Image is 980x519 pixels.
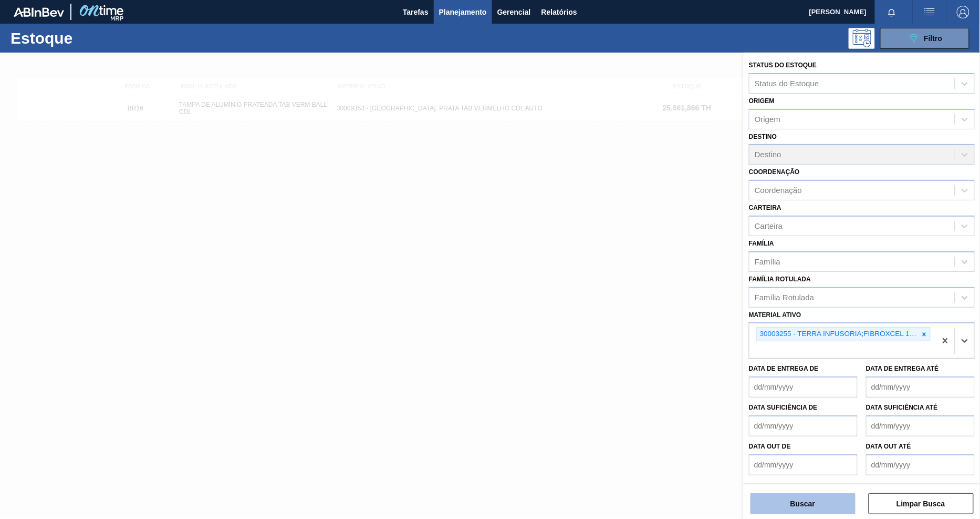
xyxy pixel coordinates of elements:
input: dd/mm/yyyy [749,376,858,398]
span: Tarefas [403,6,429,18]
label: Data suficiência até [866,404,938,411]
div: Família Rotulada [755,293,814,302]
label: Data out de [749,443,791,450]
div: Família [755,257,780,266]
label: Destino [749,133,777,140]
input: dd/mm/yyyy [866,415,975,436]
span: Gerencial [497,6,531,18]
label: Origem [749,97,775,105]
input: dd/mm/yyyy [866,454,975,475]
div: Origem [755,115,780,124]
span: Filtro [924,34,943,43]
label: Data out até [866,443,911,450]
input: dd/mm/yyyy [866,376,975,398]
div: 30003255 - TERRA INFUSORIA;FIBROXCEL 10;; [757,328,919,341]
div: Carteira [755,221,783,230]
div: Coordenação [755,186,802,195]
span: Relatórios [541,6,577,18]
button: Filtro [880,28,969,49]
input: dd/mm/yyyy [749,415,858,436]
label: Família Rotulada [749,276,811,283]
label: Carteira [749,204,781,211]
img: TNhmsLtSVTkK8tSr43FrP2fwEKptu5GPRR3wAAAABJRU5ErkJggg== [14,7,64,17]
div: Status do Estoque [755,79,819,88]
label: Coordenação [749,168,800,176]
label: Data de Entrega até [866,365,939,372]
span: Planejamento [439,6,487,18]
h1: Estoque [11,32,166,44]
div: Pogramando: nenhum usuário selecionado [849,28,875,49]
button: Notificações [875,5,909,19]
img: Logout [957,6,969,18]
label: Material ativo [749,311,801,319]
label: Status do Estoque [749,62,817,69]
label: Data suficiência de [749,404,818,411]
img: userActions [923,6,936,18]
label: Família [749,240,774,247]
label: Data de Entrega de [749,365,819,372]
input: dd/mm/yyyy [749,454,858,475]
